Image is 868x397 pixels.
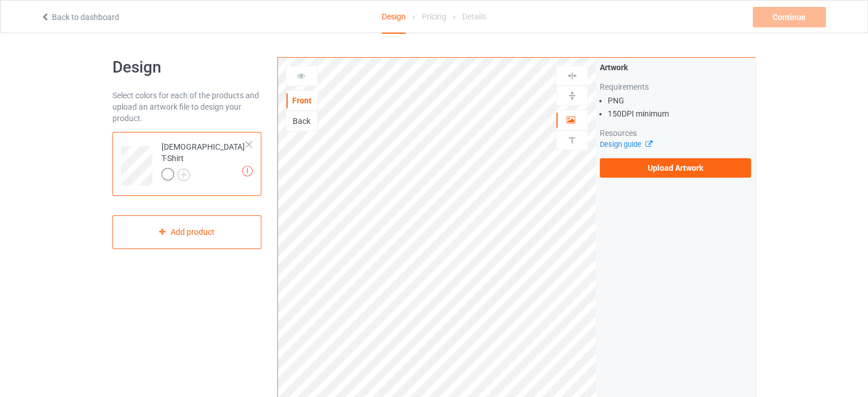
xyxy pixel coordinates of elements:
[382,1,406,34] div: Design
[286,115,317,127] div: Back
[112,57,261,78] h1: Design
[600,127,751,139] div: Resources
[600,140,652,149] a: Design guide
[567,135,578,146] img: svg%3E%0A
[286,95,317,106] div: Front
[567,90,578,101] img: svg%3E%0A
[608,108,751,119] li: 150 DPI minimum
[600,62,751,73] div: Artwork
[608,95,751,106] li: PNG
[112,132,261,196] div: [DEMOGRAPHIC_DATA] T-Shirt
[422,1,446,33] div: Pricing
[162,141,247,180] div: [DEMOGRAPHIC_DATA] T-Shirt
[567,70,578,81] img: svg%3E%0A
[112,215,261,249] div: Add product
[41,13,119,22] a: Back to dashboard
[242,166,253,177] img: exclamation icon
[462,1,486,33] div: Details
[177,169,190,181] img: svg+xml;base64,PD94bWwgdmVyc2lvbj0iMS4wIiBlbmNvZGluZz0iVVRGLTgiPz4KPHN2ZyB3aWR0aD0iMjJweCIgaGVpZ2...
[600,81,751,93] div: Requirements
[112,90,261,124] div: Select colors for each of the products and upload an artwork file to design your product.
[600,158,751,178] label: Upload Artwork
